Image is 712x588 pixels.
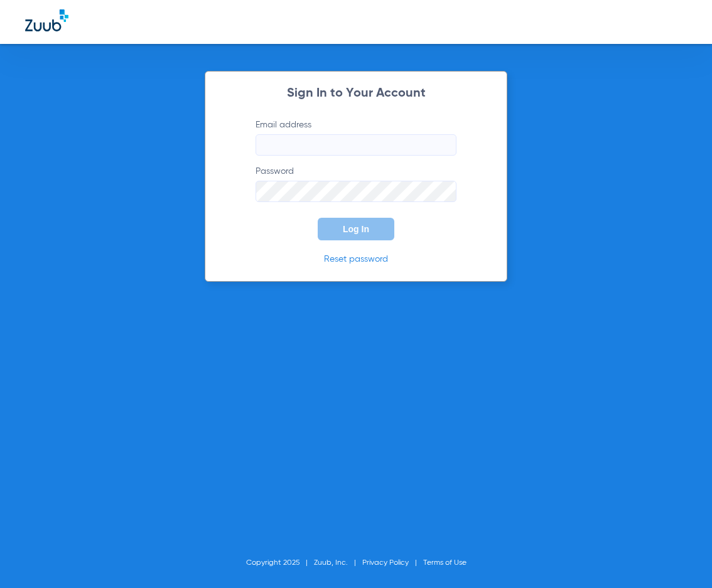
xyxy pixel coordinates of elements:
a: Reset password [324,255,388,264]
span: Log In [343,224,369,234]
input: Password [256,181,456,202]
button: Log In [318,218,394,240]
h2: Sign In to Your Account [237,87,475,100]
label: Password [256,165,456,202]
input: Email address [256,134,456,156]
a: Terms of Use [423,559,467,567]
img: Zuub Logo [25,9,68,31]
li: Copyright 2025 [246,557,314,569]
li: Zuub, Inc. [314,557,362,569]
label: Email address [256,119,456,156]
a: Privacy Policy [362,559,409,567]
